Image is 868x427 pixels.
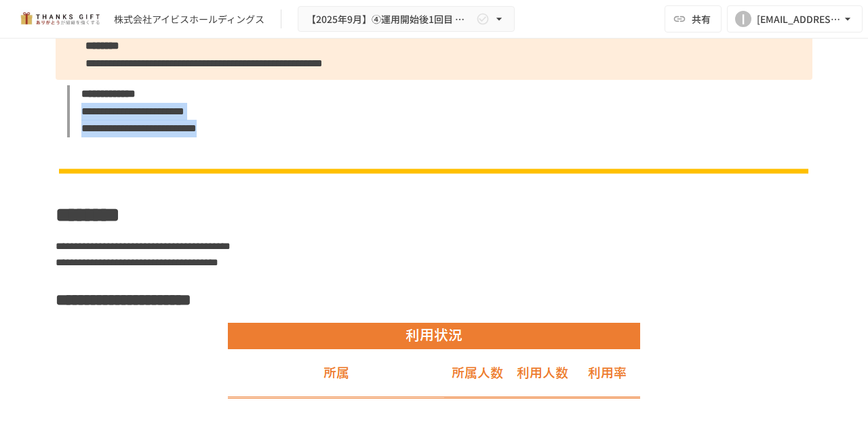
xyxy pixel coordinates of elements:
[692,12,711,26] span: 共有
[56,166,812,175] img: tnrn7azbutyCm2NEp8dpH7ruio95Mk2dNtXhVes6LPE
[114,12,264,26] div: 株式会社アイビスホールディングス
[307,11,473,28] span: 【2025年9月】④運用開始後1回目 振り返りMTG
[735,11,751,27] div: I
[757,11,841,28] div: [EMAIL_ADDRESS][DOMAIN_NAME]
[16,8,103,30] img: mMP1OxWUAhQbsRWCurg7vIHe5HqDpP7qZo7fRoNLXQh
[665,5,722,32] button: 共有
[298,6,515,32] button: 【2025年9月】④運用開始後1回目 振り返りMTG
[727,5,863,32] button: I[EMAIL_ADDRESS][DOMAIN_NAME]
